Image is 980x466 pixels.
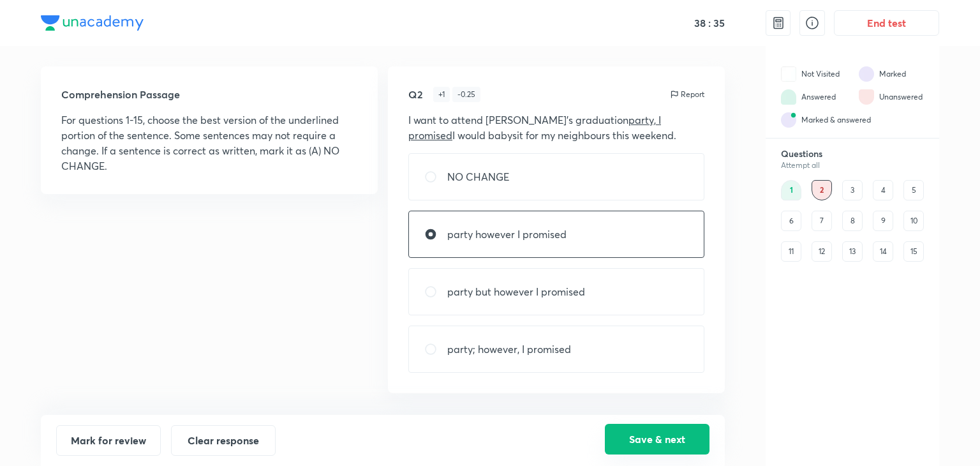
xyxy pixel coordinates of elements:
[781,180,801,200] div: 1
[842,211,863,231] div: 8
[873,180,893,200] div: 4
[873,211,893,231] div: 9
[859,66,874,82] img: attempt state
[781,211,801,231] div: 6
[56,425,161,456] button: Mark for review
[859,89,874,105] img: attempt state
[711,17,725,29] h5: 35
[834,10,939,36] button: End test
[408,87,423,102] h5: Q2
[903,180,924,200] div: 5
[873,241,893,262] div: 14
[447,169,509,184] p: NO CHANGE
[903,241,924,262] div: 15
[781,148,924,160] h6: Questions
[61,87,357,102] h5: Comprehension Passage
[408,112,704,143] p: I want to attend [PERSON_NAME]’s graduation I would babysit for my neighbours this weekend.
[801,68,840,80] div: Not Visited
[781,66,796,82] img: attempt state
[842,241,863,262] div: 13
[842,180,863,200] div: 3
[669,89,679,100] img: report icon
[447,227,567,242] p: party however I promised
[447,284,585,299] p: party but however I promised
[812,241,832,262] div: 12
[771,15,786,31] img: calculator
[447,342,571,357] p: party; however, I promised
[903,211,924,231] div: 10
[781,161,924,170] div: Attempt all
[433,87,450,102] div: + 1
[681,89,704,100] p: Report
[801,114,871,126] div: Marked & answered
[781,241,801,262] div: 11
[692,17,711,29] h5: 38 :
[879,68,906,80] div: Marked
[801,91,836,103] div: Answered
[605,424,709,455] button: Save & next
[171,425,276,456] button: Clear response
[452,87,480,102] div: - 0.25
[812,211,832,231] div: 7
[879,91,923,103] div: Unanswered
[781,89,796,105] img: attempt state
[61,112,357,174] p: For questions 1-15, choose the best version of the underlined portion of the sentence. Some sente...
[812,180,832,200] div: 2
[781,112,796,128] img: attempt state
